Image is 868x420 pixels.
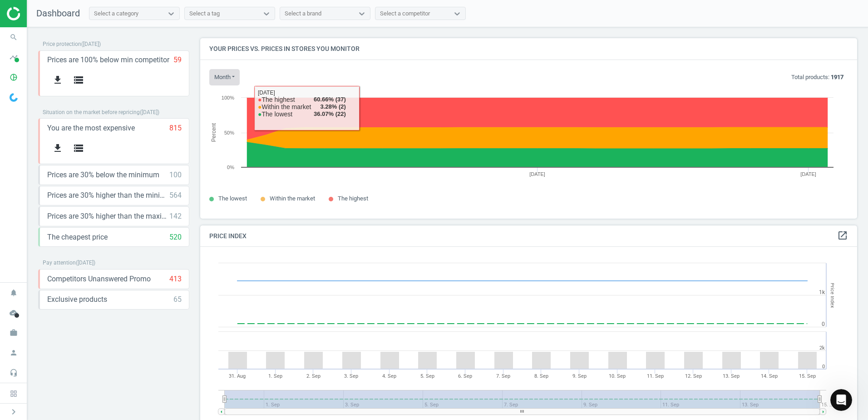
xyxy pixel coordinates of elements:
[10,93,18,102] img: wGWNvw8QSZomAAAAABJRU5ErkJggg==
[534,373,548,379] tspan: 8. Sep
[382,373,396,379] tspan: 4. Sep
[822,364,825,370] text: 0
[791,73,843,81] p: Total products:
[529,171,545,177] tspan: [DATE]
[52,75,63,85] i: get_app
[5,49,22,66] i: timeline
[5,284,22,301] i: notifications
[380,10,430,18] div: Select a competitor
[831,74,843,80] b: 1917
[173,295,182,305] div: 65
[47,55,169,65] span: Prices are 100% below min competitor
[47,170,159,180] span: Prices are 30% below the minimum
[344,373,358,379] tspan: 3. Sep
[5,29,22,46] i: search
[837,230,848,241] i: open_in_new
[5,324,22,341] i: work
[5,344,22,361] i: person
[5,304,22,321] i: cloud_done
[52,143,63,154] i: get_app
[227,165,234,170] text: 0%
[572,373,587,379] tspan: 9. Sep
[270,195,315,202] span: Within the market
[68,70,89,91] button: storage
[5,69,22,86] i: pie_chart_outlined
[224,130,234,135] text: 50%
[47,123,135,133] span: You are the most expensive
[68,138,89,159] button: storage
[5,364,22,381] i: headset_mic
[94,10,138,18] div: Select a category
[200,38,857,60] h4: Your prices vs. prices in stores you monitor
[47,190,169,200] span: Prices are 30% higher than the minimum
[47,211,169,221] span: Prices are 30% higher than the maximal
[222,95,234,100] text: 100%
[218,195,247,202] span: The lowest
[761,373,778,379] tspan: 14. Sep
[169,170,182,180] div: 100
[169,190,182,200] div: 564
[458,373,472,379] tspan: 6. Sep
[209,69,240,85] button: month
[647,373,664,379] tspan: 11. Sep
[36,8,80,19] span: Dashboard
[723,373,740,379] tspan: 13. Sep
[2,406,25,418] button: chevron_right
[268,373,282,379] tspan: 1. Sep
[338,195,368,202] span: The highest
[43,109,140,115] span: Situation on the market before repricing
[800,171,816,177] tspan: [DATE]
[47,138,68,159] button: get_app
[496,373,510,379] tspan: 7. Sep
[169,123,182,133] div: 815
[73,75,84,85] i: storage
[73,143,84,154] i: storage
[47,274,151,284] span: Competitors Unanswered Promo
[211,123,217,142] tspan: Percent
[189,10,220,18] div: Select a tag
[169,211,182,221] div: 142
[47,232,108,242] span: The cheapest price
[47,295,107,305] span: Exclusive products
[169,232,182,242] div: 520
[829,283,835,308] tspan: Price Index
[837,230,848,242] a: open_in_new
[81,41,101,47] span: ( [DATE] )
[306,373,321,379] tspan: 2. Sep
[173,55,182,65] div: 59
[140,109,159,115] span: ( [DATE] )
[7,7,71,20] img: ajHJNr6hYgQAAAAASUVORK5CYII=
[43,41,81,47] span: Price protection
[830,389,852,411] iframe: Intercom live chat
[822,321,825,327] text: 0
[821,402,833,408] tspan: 15. …
[285,10,321,18] div: Select a brand
[685,373,702,379] tspan: 12. Sep
[799,373,816,379] tspan: 15. Sep
[819,289,825,295] text: 1k
[819,345,825,351] text: 2k
[43,260,76,266] span: Pay attention
[8,406,19,417] i: chevron_right
[76,260,95,266] span: ( [DATE] )
[169,274,182,284] div: 413
[420,373,434,379] tspan: 5. Sep
[229,373,246,379] tspan: 31. Aug
[609,373,626,379] tspan: 10. Sep
[200,225,857,247] h4: Price Index
[47,70,68,91] button: get_app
